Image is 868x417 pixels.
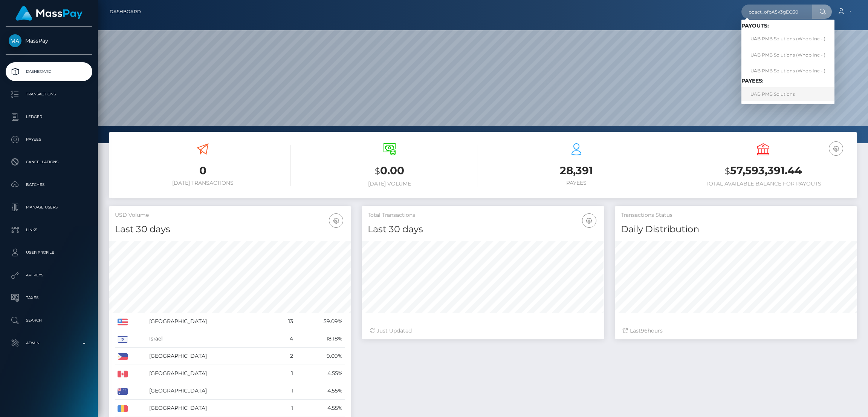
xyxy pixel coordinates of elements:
input: Search... [741,5,812,19]
td: 4.55% [296,400,345,417]
h3: 28,391 [489,163,664,178]
a: UAB PMB Solutions (Whop Inc - ) [741,48,834,62]
p: Admin [9,337,89,349]
img: IL.png [118,336,128,343]
td: 1 [275,400,296,417]
a: Dashboard [110,4,141,20]
h3: 0 [115,163,290,178]
a: UAB PMB Solutions [741,87,834,101]
h6: Payees: [741,78,834,84]
td: 1 [275,382,296,400]
h5: USD Volume [115,212,345,219]
p: Links [9,224,89,236]
h5: Transactions Status [621,212,851,219]
h6: Total Available Balance for Payouts [675,181,851,187]
p: Dashboard [9,66,89,77]
img: RO.png [118,405,128,412]
h4: Last 30 days [115,223,345,236]
span: 96 [641,327,648,334]
div: Just Updated [370,327,596,335]
a: Taxes [6,288,92,307]
a: Dashboard [6,62,92,81]
p: User Profile [9,247,89,258]
a: User Profile [6,243,92,262]
a: Payees [6,130,92,149]
td: [GEOGRAPHIC_DATA] [147,313,275,330]
img: US.png [118,319,128,325]
td: 13 [275,313,296,330]
p: Ledger [9,111,89,123]
img: AU.png [118,388,128,395]
div: Last hours [623,327,849,335]
h6: Payouts: [741,23,834,29]
p: Search [9,315,89,326]
h6: [DATE] Volume [302,181,477,187]
a: UAB PMB Solutions (Whop Inc - ) [741,32,834,46]
a: Ledger [6,107,92,126]
a: Batches [6,175,92,194]
td: Israel [147,330,275,348]
h4: Last 30 days [368,223,598,236]
p: Transactions [9,89,89,100]
h6: Payees [489,180,664,186]
td: [GEOGRAPHIC_DATA] [147,400,275,417]
a: UAB PMB Solutions (Whop Inc - ) [741,64,834,78]
td: 9.09% [296,348,345,365]
h5: Total Transactions [368,212,598,219]
td: 4 [275,330,296,348]
span: MassPay [6,37,92,44]
td: [GEOGRAPHIC_DATA] [147,365,275,382]
td: 18.18% [296,330,345,348]
h3: 57,593,391.44 [675,163,851,179]
a: Search [6,311,92,330]
td: 2 [275,348,296,365]
img: PH.png [118,353,128,360]
p: Batches [9,179,89,190]
h4: Daily Distribution [621,223,851,236]
td: 4.55% [296,365,345,382]
a: Links [6,221,92,239]
img: CA.png [118,371,128,377]
p: Payees [9,134,89,145]
td: 59.09% [296,313,345,330]
small: $ [375,166,380,176]
p: Manage Users [9,202,89,213]
a: Manage Users [6,198,92,217]
td: [GEOGRAPHIC_DATA] [147,382,275,400]
a: Transactions [6,85,92,104]
a: API Keys [6,266,92,285]
a: Cancellations [6,153,92,172]
h6: [DATE] Transactions [115,180,290,186]
a: Admin [6,334,92,353]
p: Taxes [9,292,89,304]
td: 1 [275,365,296,382]
small: $ [725,166,730,176]
h3: 0.00 [302,163,477,179]
td: [GEOGRAPHIC_DATA] [147,348,275,365]
td: 4.55% [296,382,345,400]
img: MassPay Logo [15,6,83,21]
p: Cancellations [9,156,89,168]
p: API Keys [9,270,89,281]
img: MassPay [9,34,21,47]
